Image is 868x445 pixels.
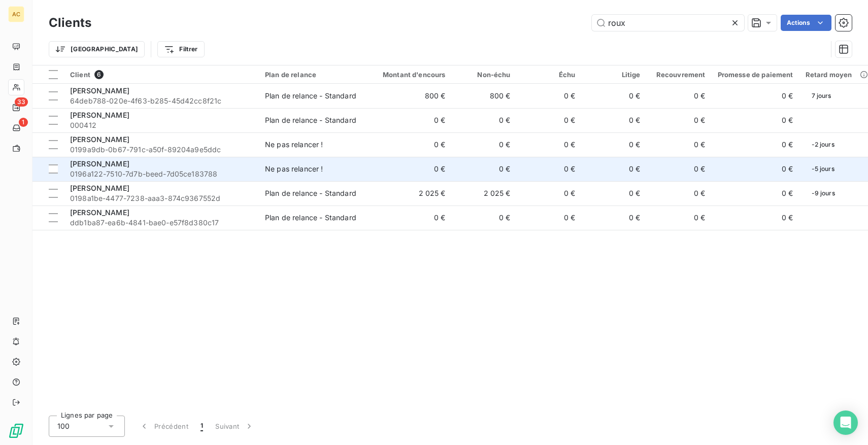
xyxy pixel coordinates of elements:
[712,132,799,157] td: 0 €
[364,132,452,157] td: 0 €
[70,159,129,168] span: [PERSON_NAME]
[833,410,858,435] div: Open Intercom Messenger
[70,96,253,106] span: 64deb788-020e-4f63-b285-45d42cc8f21c
[588,71,641,79] div: Litige
[70,208,129,217] span: [PERSON_NAME]
[201,421,203,431] span: 1
[265,115,356,125] div: Plan de relance - Standard
[8,423,24,439] img: Logo LeanPay
[647,108,712,132] td: 0 €
[452,132,517,157] td: 0 €
[517,132,582,157] td: 0 €
[517,108,582,132] td: 0 €
[582,157,647,181] td: 0 €
[194,416,209,437] button: 1
[15,97,28,107] span: 33
[133,416,194,437] button: Précédent
[712,84,799,108] td: 0 €
[364,206,452,230] td: 0 €
[647,132,712,157] td: 0 €
[523,71,576,79] div: Échu
[371,71,446,79] div: Montant d'encours
[582,84,647,108] td: 0 €
[265,71,358,79] div: Plan de relance
[265,164,323,174] div: Ne pas relancer !
[265,188,356,198] div: Plan de relance - Standard
[70,71,90,79] span: Client
[592,15,744,31] input: Rechercher
[70,111,129,119] span: [PERSON_NAME]
[452,206,517,230] td: 0 €
[653,71,706,79] div: Recouvrement
[517,157,582,181] td: 0 €
[364,181,452,206] td: 2 025 €
[70,193,253,203] span: 0198a1be-4477-7238-aaa3-874c9367552d
[458,71,511,79] div: Non-échu
[781,15,831,31] button: Actions
[265,140,323,150] div: Ne pas relancer !
[582,206,647,230] td: 0 €
[712,157,799,181] td: 0 €
[517,84,582,108] td: 0 €
[452,108,517,132] td: 0 €
[49,41,145,57] button: [GEOGRAPHIC_DATA]
[806,137,841,152] span: -2 jours
[157,41,204,57] button: Filtrer
[19,118,28,127] span: 1
[364,108,452,132] td: 0 €
[70,218,253,228] span: ddb1ba87-ea6b-4841-bae0-e57f8d380c17
[806,161,841,177] span: -5 jours
[452,181,517,206] td: 2 025 €
[70,169,253,179] span: 0196a122-7510-7d7b-beed-7d05ce183788
[57,421,70,431] span: 100
[718,71,793,79] div: Promesse de paiement
[452,157,517,181] td: 0 €
[647,206,712,230] td: 0 €
[70,120,253,130] span: 000412
[49,14,91,32] h3: Clients
[806,186,841,201] span: -9 jours
[70,135,129,144] span: [PERSON_NAME]
[70,184,129,192] span: [PERSON_NAME]
[265,91,356,101] div: Plan de relance - Standard
[70,145,253,155] span: 0199a9db-0b67-791c-a50f-89204a9e5ddc
[364,84,452,108] td: 800 €
[582,181,647,206] td: 0 €
[70,86,129,95] span: [PERSON_NAME]
[806,71,864,79] div: Retard moyen
[265,213,356,223] div: Plan de relance - Standard
[517,181,582,206] td: 0 €
[582,108,647,132] td: 0 €
[517,206,582,230] td: 0 €
[712,108,799,132] td: 0 €
[94,70,104,79] span: 6
[647,181,712,206] td: 0 €
[647,157,712,181] td: 0 €
[452,84,517,108] td: 800 €
[712,181,799,206] td: 0 €
[209,416,260,437] button: Suivant
[364,157,452,181] td: 0 €
[806,88,838,104] span: 7 jours
[647,84,712,108] td: 0 €
[712,206,799,230] td: 0 €
[582,132,647,157] td: 0 €
[8,6,24,22] div: AC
